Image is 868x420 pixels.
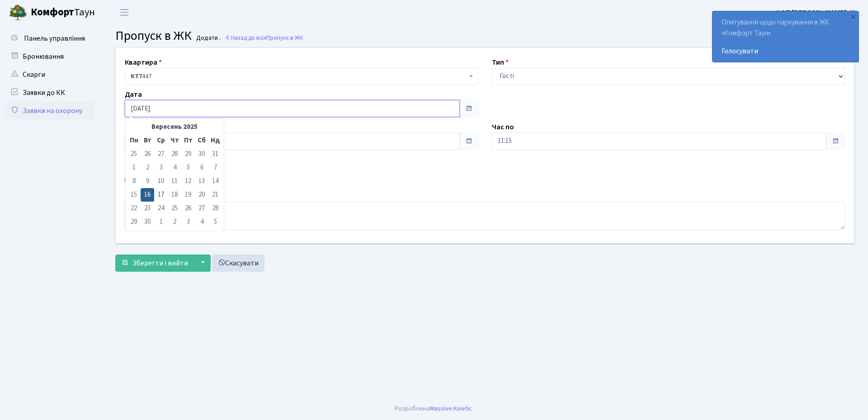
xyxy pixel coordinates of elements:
[181,134,195,147] th: Пт
[127,202,141,215] td: 22
[181,161,195,175] td: 5
[5,84,95,102] a: Заявки до КК
[181,215,195,229] td: 3
[127,188,141,202] td: 15
[154,147,168,161] td: 27
[195,215,208,229] td: 4
[141,120,208,134] th: Вересень 2025
[125,57,162,68] label: Квартира
[125,89,142,100] label: Дата
[195,175,208,188] td: 13
[127,175,141,188] td: 8
[127,215,141,229] td: 29
[141,134,154,147] th: Вт
[31,5,74,19] b: Комфорт
[208,215,222,229] td: 5
[208,147,222,161] td: 31
[154,175,168,188] td: 10
[115,255,194,272] button: Зберегти і вийти
[492,57,509,68] label: Тип
[194,34,221,42] small: Додати .
[154,202,168,215] td: 24
[395,404,473,414] div: Розроблено .
[154,188,168,202] td: 17
[5,47,95,66] a: Бронювання
[168,202,181,215] td: 25
[5,29,95,47] a: Панель управління
[722,46,849,57] a: Голосувати
[115,27,192,45] span: Пропуск в ЖК
[775,8,857,18] b: ФОП [PERSON_NAME]. Н.
[195,188,208,202] td: 20
[195,202,208,215] td: 27
[492,122,514,132] label: Час по
[125,68,478,85] span: <b>КТ7</b>&nbsp;&nbsp;&nbsp;447
[9,4,27,22] img: logo.png
[181,188,195,202] td: 19
[212,255,264,272] a: Скасувати
[168,161,181,175] td: 4
[131,72,467,81] span: <b>КТ7</b>&nbsp;&nbsp;&nbsp;447
[168,188,181,202] td: 18
[168,215,181,229] td: 2
[266,33,303,42] span: Пропуск в ЖК
[5,102,95,120] a: Заявки на охорону
[127,134,141,147] th: Пн
[181,147,195,161] td: 29
[127,161,141,175] td: 1
[195,161,208,175] td: 6
[5,66,95,84] a: Скарги
[208,188,222,202] td: 21
[181,202,195,215] td: 26
[131,72,142,81] b: КТ7
[712,11,859,62] div: Опитування щодо паркування в ЖК «Комфорт Таун»
[208,161,222,175] td: 7
[24,33,85,43] span: Панель управління
[225,33,303,42] a: Назад до всіхПропуск в ЖК
[154,161,168,175] td: 3
[181,175,195,188] td: 12
[141,215,154,229] td: 30
[141,161,154,175] td: 2
[141,147,154,161] td: 26
[195,147,208,161] td: 30
[127,147,141,161] td: 25
[208,175,222,188] td: 14
[168,134,181,147] th: Чт
[849,12,858,21] div: ×
[208,202,222,215] td: 28
[141,175,154,188] td: 9
[154,215,168,229] td: 1
[132,258,188,268] span: Зберегти і вийти
[430,404,472,413] a: Massive Kinetic
[168,147,181,161] td: 28
[31,5,95,20] span: Таун
[113,5,136,20] button: Переключити навігацію
[154,134,168,147] th: Ср
[141,202,154,215] td: 23
[168,175,181,188] td: 11
[141,188,154,202] td: 16
[208,134,222,147] th: Нд
[775,7,857,18] a: ФОП [PERSON_NAME]. Н.
[195,134,208,147] th: Сб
